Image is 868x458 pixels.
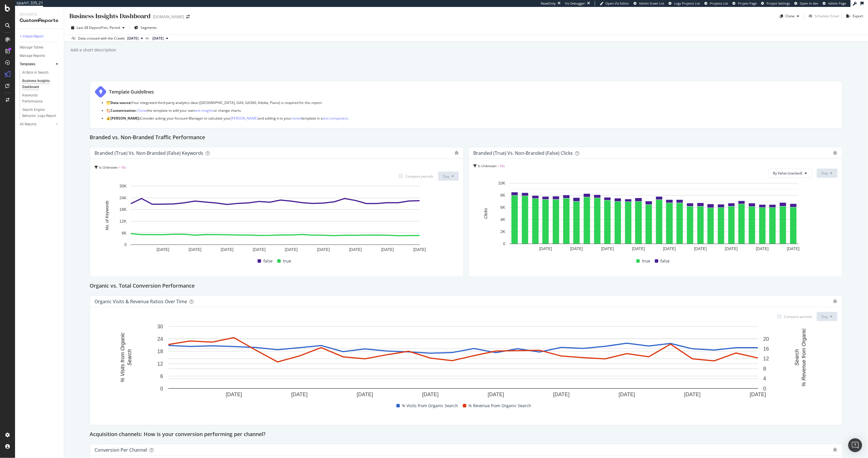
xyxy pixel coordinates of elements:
[469,402,531,409] span: % Revenue from Organic Search
[95,323,832,401] svg: A chart.
[121,165,126,170] span: No
[231,116,258,121] a: [PERSON_NAME]
[763,346,769,352] text: 16
[97,25,120,30] span: vs Prev. Period
[285,247,298,252] text: [DATE]
[110,116,140,121] strong: [PERSON_NAME]:
[833,151,838,155] div: bug
[69,23,127,32] button: Last 28 DaysvsPrev. Period
[186,15,190,19] div: arrow-right-arrow-left
[823,1,846,6] a: Admin Page
[763,356,769,362] text: 12
[253,247,265,252] text: [DATE]
[763,376,766,382] text: 4
[773,171,803,176] span: By Value (stacked)
[600,1,629,6] a: Open Viz Editor
[800,1,819,5] span: Open in dev
[833,448,838,452] div: bug
[478,163,496,168] span: Is Unknown
[109,89,154,95] div: Template Guidelines
[20,17,59,24] div: CustomReports
[488,392,504,398] text: [DATE]
[684,392,701,398] text: [DATE]
[402,402,458,409] span: % Visits from Organic Search
[90,430,843,439] div: Acquisition channels: How is your conversion performing per channel?
[145,36,150,41] span: vs
[725,246,738,251] text: [DATE]
[70,47,116,53] div: Add a short description
[694,246,707,251] text: [DATE]
[22,78,60,90] a: Business Insights Dashboard
[601,246,614,251] text: [DATE]
[20,61,35,67] div: Templates
[90,282,195,291] h2: Organic vs. Total Conversion Performance
[160,386,163,392] text: 0
[20,53,45,59] div: Manage Reports
[22,92,60,105] a: Keywords Performance
[768,169,812,178] button: By Value (stacked)
[468,147,843,277] div: Branded (true) vs. Non-Branded (false) ClicksIs Unknown = NoBy Value (stacked)DayA chart.truefalse
[22,92,55,105] div: Keywords Performance
[815,14,839,18] div: Schedule Email
[90,282,843,291] div: Organic vs. Total Conversion Performance
[90,133,843,142] div: Branded vs. Non-Branded Traffic Performance
[20,12,59,17] div: Reports
[674,1,700,5] span: Logs Projects List
[473,180,835,256] svg: A chart.
[817,169,838,178] button: Day
[105,201,109,230] text: No. of Keywords
[78,36,125,41] div: Data crossed with the Crawls
[95,183,456,257] svg: A chart.
[90,295,843,425] div: Organic Visits & Revenue Ratios Over TimeCompare periodsDayA chart.% Visits from Organic Search% ...
[807,12,839,21] button: Schedule Email
[438,172,459,181] button: Day
[22,70,60,76] a: AI Bots in Search
[501,217,506,222] text: 4K
[763,366,766,372] text: 8
[497,163,499,168] span: =
[95,150,203,156] div: Branded (true) vs. Non-Branded (false) Keywords
[750,392,766,398] text: [DATE]
[501,193,506,198] text: 8K
[763,336,769,342] text: 20
[767,1,790,5] span: Project Settings
[833,299,838,303] div: bug
[632,246,645,251] text: [DATE]
[503,241,505,246] text: 0
[291,116,302,121] a: cloned
[291,392,308,398] text: [DATE]
[106,100,838,105] p: 🗂️ Your integrated third-party analytics data ([GEOGRAPHIC_DATA], GA4, GA360, Adobe, Piano) is re...
[95,447,147,453] div: Conversion Per Channel
[125,35,145,42] button: [DATE]
[90,81,843,129] div: Template Guidelines 🗂️Data source:Your integrated third-party analytics data ([GEOGRAPHIC_DATA], ...
[95,299,187,304] div: Organic Visits & Revenue Ratios Over Time
[157,324,163,329] text: 30
[99,165,118,170] span: Is Unknown
[501,205,506,210] text: 6K
[787,246,800,251] text: [DATE]
[160,373,163,379] text: 6
[323,116,348,121] a: text component
[853,14,863,18] div: Export
[141,25,157,30] span: Segments
[733,1,757,6] a: Project Page
[132,23,159,32] button: Segments
[357,392,373,398] text: [DATE]
[20,33,60,40] a: + Create Report
[541,1,556,6] div: ReadOnly:
[226,392,242,398] text: [DATE]
[822,171,828,176] span: Day
[642,258,650,265] span: true
[124,243,127,247] text: 0
[119,219,127,224] text: 12K
[106,116,838,121] p: 💰 Consider asking your Account Manager to calculate your and adding it to your template in a .
[786,14,795,18] div: Clone
[20,61,54,67] a: Templates
[110,100,132,105] strong: Data source:
[778,12,802,21] button: Clone
[848,438,862,452] div: Open Intercom Messenger
[152,36,164,41] span: 2025 Jul. 13th
[69,12,151,21] div: Business Insights Dashboard
[413,247,426,252] text: [DATE]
